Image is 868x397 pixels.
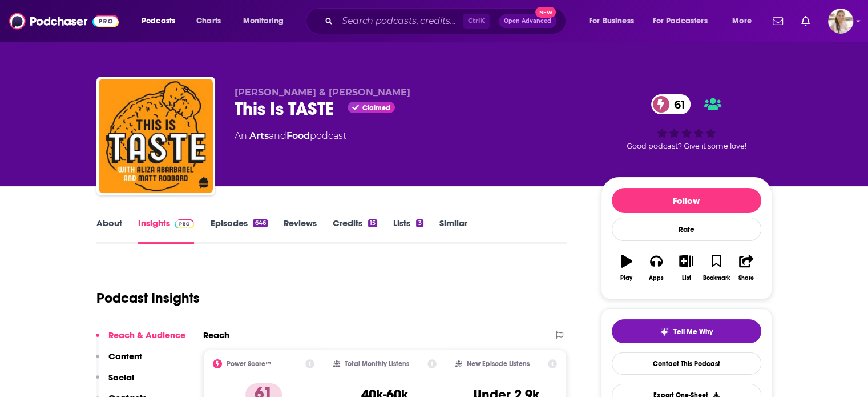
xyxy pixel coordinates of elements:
button: Bookmark [701,247,731,288]
a: Charts [189,12,228,30]
h2: New Episode Listens [467,360,530,368]
div: Bookmark [703,275,729,282]
button: Social [96,372,134,393]
a: Similar [439,218,467,244]
a: Show notifications dropdown [797,11,814,31]
button: open menu [645,12,724,30]
span: 61 [663,94,691,114]
img: User Profile [828,9,853,34]
span: More [732,13,752,29]
button: Apps [641,247,671,288]
a: InsightsPodchaser Pro [138,218,195,244]
span: [PERSON_NAME] & [PERSON_NAME] [235,87,410,98]
h2: Reach [203,330,229,340]
span: and [269,130,286,141]
button: open menu [235,12,298,30]
button: tell me why sparkleTell Me Why [612,319,761,343]
img: This Is TASTE [99,79,213,193]
div: Play [620,275,632,282]
img: tell me why sparkle [660,327,669,336]
button: Open AdvancedNew [499,14,556,28]
a: 61 [651,94,691,114]
a: Contact This Podcast [612,352,761,375]
span: Logged in as acquavie [828,9,853,34]
div: Search podcasts, credits, & more... [317,8,577,34]
span: Claimed [362,105,390,111]
span: Monitoring [243,13,284,29]
span: Podcasts [142,13,175,29]
input: Search podcasts, credits, & more... [337,12,463,30]
button: Show profile menu [828,9,853,34]
button: open menu [134,12,190,30]
a: Lists3 [393,218,423,244]
div: List [682,275,691,282]
span: Charts [196,13,221,29]
button: Content [96,351,142,372]
button: Play [612,247,641,288]
p: Reach & Audience [108,330,185,340]
button: Follow [612,188,761,213]
span: For Business [589,13,634,29]
h1: Podcast Insights [96,290,200,307]
button: Share [731,247,761,288]
div: Share [738,275,754,282]
a: About [96,218,122,244]
div: Rate [612,218,761,241]
a: Arts [249,130,269,141]
p: Social [108,372,134,383]
span: Ctrl K [463,14,490,29]
span: For Podcasters [653,13,708,29]
p: Content [108,351,142,362]
h2: Total Monthly Listens [345,360,409,368]
div: 646 [253,219,267,227]
a: Credits15 [333,218,377,244]
button: open menu [724,12,766,30]
div: 61Good podcast? Give it some love! [601,87,772,158]
span: Good podcast? Give it some love! [627,142,746,150]
span: New [535,7,556,18]
h2: Power Score™ [227,360,271,368]
button: Reach & Audience [96,330,185,351]
a: Food [286,130,310,141]
div: An podcast [235,129,346,143]
button: open menu [581,12,648,30]
img: Podchaser - Follow, Share and Rate Podcasts [9,10,119,32]
img: Podchaser Pro [175,219,195,228]
a: Reviews [284,218,317,244]
div: Apps [649,275,664,282]
button: List [671,247,701,288]
a: Show notifications dropdown [768,11,788,31]
div: 15 [368,219,377,227]
div: 3 [416,219,423,227]
span: Tell Me Why [673,327,713,336]
span: Open Advanced [504,18,551,24]
a: Episodes646 [210,218,267,244]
